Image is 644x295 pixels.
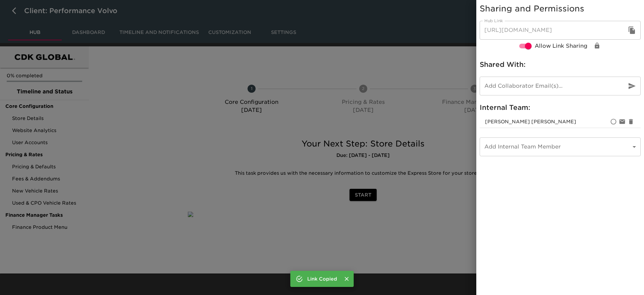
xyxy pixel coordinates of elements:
div: ​ [480,137,641,156]
h5: Sharing and Permissions [480,3,641,14]
span: Allow Link Sharing [535,42,587,50]
div: Change View/Edit Permissions for Link Share [593,41,601,50]
h6: Internal Team: [480,102,641,113]
div: Set as primay account owner [609,117,618,126]
button: Close [342,275,351,283]
span: matthew.grajales@cdk.com [485,119,576,124]
div: Disable notifications for matthew.grajales@cdk.com [618,117,627,126]
div: Link Copied [307,273,337,285]
h6: Shared With: [480,59,641,70]
div: Remove matthew.grajales@cdk.com [627,117,635,126]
